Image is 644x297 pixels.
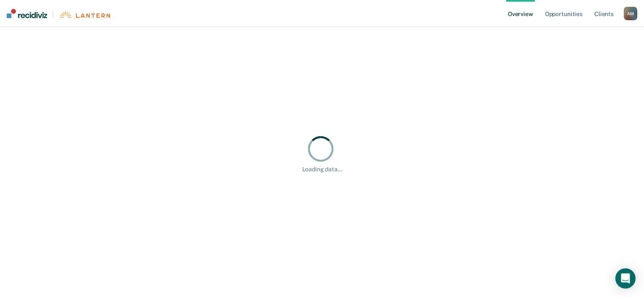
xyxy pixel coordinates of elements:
img: Recidiviz [7,9,47,18]
button: AM [624,7,637,20]
a: | [7,9,110,18]
img: Lantern [59,12,110,18]
div: Loading data... [302,166,342,173]
div: A M [624,7,637,20]
div: Open Intercom Messenger [615,268,636,289]
span: | [47,11,59,18]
